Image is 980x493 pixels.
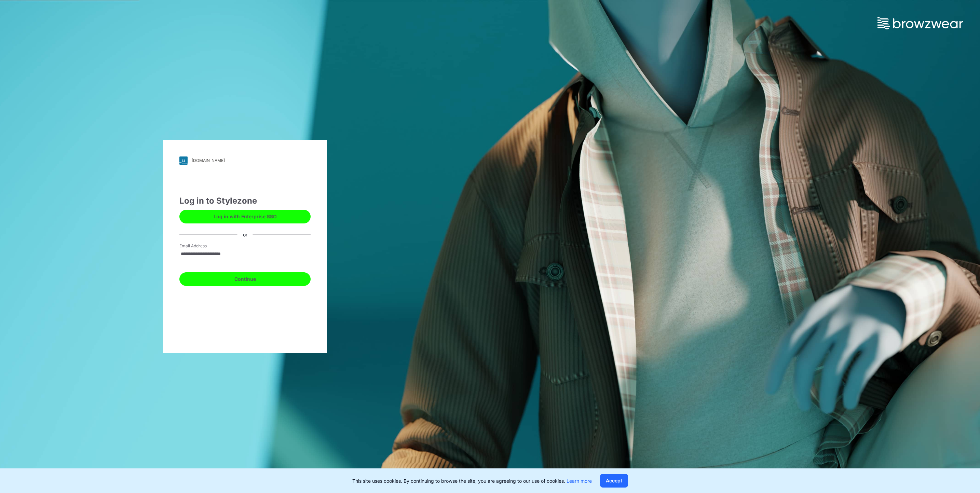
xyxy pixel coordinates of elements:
[179,156,188,165] img: svg+xml;base64,PHN2ZyB3aWR0aD0iMjgiIGhlaWdodD0iMjgiIHZpZXdCb3g9IjAgMCAyOCAyOCIgZmlsbD0ibm9uZSIgeG...
[179,272,311,286] button: Continue
[179,195,311,207] div: Log in to Stylezone
[600,474,628,488] button: Accept
[179,243,227,249] label: Email Address
[567,478,592,484] a: Learn more
[179,156,311,165] a: [DOMAIN_NAME]
[352,477,592,484] p: This site uses cookies. By continuing to browse the site, you are agreeing to our use of cookies.
[192,158,225,163] div: [DOMAIN_NAME]
[179,210,311,223] button: Log in with Enterprise SSO
[237,231,253,238] div: or
[877,17,963,29] img: browzwear-logo.73288ffb.svg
